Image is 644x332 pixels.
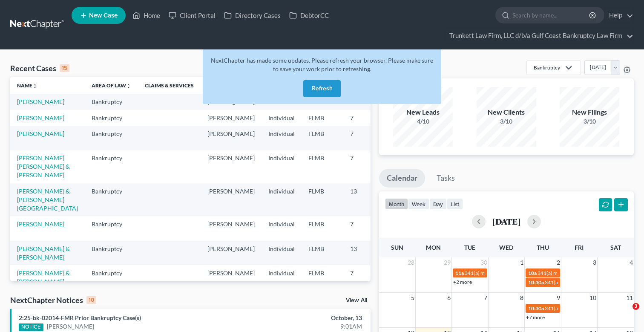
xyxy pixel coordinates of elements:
td: Individual [262,110,302,126]
td: [PERSON_NAME] [201,94,262,110]
td: FLMB [302,183,343,216]
td: [PERSON_NAME] [201,126,262,150]
td: Bankruptcy [85,150,138,183]
a: [PERSON_NAME] [17,114,64,121]
td: [PERSON_NAME] [201,216,262,240]
button: list [447,198,463,210]
a: [PERSON_NAME] [17,130,64,137]
span: 2 [556,257,561,268]
span: Sat [610,244,621,251]
td: [PERSON_NAME] [201,265,262,289]
td: Individual [262,265,302,289]
button: Refresh [303,80,341,97]
span: 11 [625,293,634,303]
a: [PERSON_NAME] & [PERSON_NAME][GEOGRAPHIC_DATA] [17,188,78,212]
a: Trunkett Law Firm, LLC d/b/a Gulf Coast Bankruptcy Law Firm [445,28,633,43]
h2: [DATE] [492,217,520,226]
td: 7 [343,110,386,126]
td: Individual [262,241,302,265]
span: Fri [575,244,584,251]
div: 3/10 [477,117,536,126]
div: 3/10 [560,117,619,126]
span: 3 [632,303,639,310]
div: NOTICE [19,323,43,331]
span: 6 [446,293,451,303]
a: [PERSON_NAME] & [PERSON_NAME] [17,269,70,285]
td: FLMB [302,265,343,289]
td: [PERSON_NAME] [201,241,262,265]
span: NextChapter has made some updates. Please refresh your browser. Please make sure to save your wor... [211,57,433,72]
span: Mon [426,244,441,251]
td: FLMB [302,126,343,150]
span: Sun [391,244,403,251]
div: October, 13 [253,314,362,322]
a: [PERSON_NAME] [17,220,64,228]
span: 10:30a [528,305,544,312]
td: FLMB [302,216,343,240]
span: 11a [455,270,464,276]
span: 10:30a [528,279,544,286]
a: 2:25-bk-02014-FMR Prior Bankruptcy Case(s) [19,314,141,321]
span: 5 [410,293,415,303]
a: [PERSON_NAME] [47,322,94,331]
td: 13 [343,183,386,216]
button: week [408,198,429,210]
span: 7 [483,293,488,303]
td: Bankruptcy [85,216,138,240]
input: Search by name... [512,7,590,23]
div: 15 [60,64,69,72]
td: 7 [343,126,386,150]
a: +2 more [453,279,472,285]
div: 9:01AM [253,322,362,331]
span: Thu [537,244,549,251]
div: 10 [86,296,96,304]
a: Directory Cases [220,8,285,23]
span: 10a [528,270,537,276]
th: Claims & Services [138,77,201,94]
div: Recent Cases [10,63,69,73]
a: [PERSON_NAME] & [PERSON_NAME] [17,245,70,261]
span: 10 [589,293,597,303]
a: View All [346,297,367,303]
td: Bankruptcy [85,241,138,265]
span: 3 [592,257,597,268]
span: New Case [89,12,118,19]
a: Help [605,8,633,23]
span: 29 [443,257,451,268]
button: day [429,198,447,210]
td: Bankruptcy [85,265,138,289]
td: 13 [343,241,386,265]
td: 7 [343,216,386,240]
td: Bankruptcy [85,110,138,126]
a: Calendar [379,169,425,188]
td: Individual [262,216,302,240]
td: Individual [262,183,302,216]
div: NextChapter Notices [10,295,96,305]
td: FLMB [302,110,343,126]
td: FLMB [302,241,343,265]
a: [PERSON_NAME] [PERSON_NAME] & [PERSON_NAME] [17,154,70,179]
td: [PERSON_NAME] [201,110,262,126]
a: Client Portal [164,8,220,23]
div: 4/10 [393,117,453,126]
td: Bankruptcy [85,183,138,216]
a: +7 more [526,314,545,320]
span: 1 [519,257,524,268]
div: New Leads [393,107,453,117]
span: 4 [629,257,634,268]
iframe: Intercom live chat [615,303,635,323]
div: New Clients [477,107,536,117]
a: Home [128,8,164,23]
td: FLMB [302,150,343,183]
td: 7 [343,265,386,289]
td: [PERSON_NAME] [201,183,262,216]
span: 28 [407,257,415,268]
span: Wed [499,244,513,251]
div: Bankruptcy [534,64,560,71]
td: Individual [262,150,302,183]
a: Tasks [429,169,463,188]
a: [PERSON_NAME] [17,98,64,105]
td: Bankruptcy [85,126,138,150]
span: 9 [556,293,561,303]
span: Tue [464,244,475,251]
